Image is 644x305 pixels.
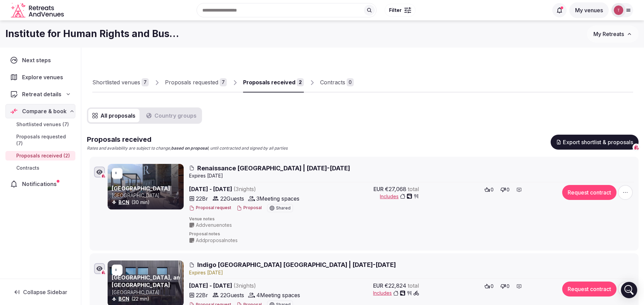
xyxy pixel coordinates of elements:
[491,283,494,290] span: 0
[373,290,419,296] button: Includes
[11,3,65,18] svg: Retreats and Venues company logo
[408,185,419,193] span: total
[562,282,617,296] button: Request contract
[385,185,406,193] span: €27,068
[243,73,304,92] a: Proposals received2
[5,132,75,148] a: Proposals requested (7)
[220,78,227,86] div: 7
[491,186,494,193] span: 0
[22,107,67,115] span: Compare & book
[196,291,208,299] span: 22 Br
[22,90,61,98] span: Retreat details
[196,237,238,244] span: Add proposal notes
[118,199,129,205] a: BCN
[498,282,512,291] button: 0
[118,296,129,302] a: BCN
[234,282,256,289] span: ( 3 night s )
[112,199,182,206] div: (30 min)
[389,7,402,14] span: Filter
[196,194,208,203] span: 22 Br
[276,206,291,210] span: Shared
[256,291,300,299] span: 4 Meeting spaces
[189,216,634,222] span: Venue notes
[220,291,244,299] span: 22 Guests
[593,31,624,37] span: My Retreats
[197,260,396,269] span: Indigo [GEOGRAPHIC_DATA] [GEOGRAPHIC_DATA] | [DATE]-[DATE]
[165,73,227,92] a: Proposals requested7
[5,120,75,129] a: Shortlisted venues (7)
[237,205,262,211] button: Proposal
[189,185,309,193] span: [DATE] - [DATE]
[5,163,75,173] a: Contracts
[87,146,288,151] p: Rates and availability are subject to change, , until contracted and signed by all parties
[16,152,70,159] span: Proposals received (2)
[5,285,75,300] button: Collapse Sidebar
[165,78,218,86] div: Proposals requested
[22,73,66,81] span: Explore venues
[614,5,623,15] img: Thiago Martins
[142,109,201,122] button: Country groups
[551,135,639,150] button: Export shortlist & proposals
[507,283,510,290] span: 0
[112,192,182,199] p: [GEOGRAPHIC_DATA]
[92,73,149,92] a: Shortlisted venues7
[142,78,149,86] div: 7
[11,3,65,18] a: Visit the homepage
[621,282,637,298] div: Open Intercom Messenger
[189,231,634,237] span: Proposal notes
[112,185,170,192] a: [GEOGRAPHIC_DATA]
[112,289,182,296] p: [GEOGRAPHIC_DATA]
[408,282,419,290] span: total
[385,4,416,17] button: Filter
[23,289,67,295] span: Collapse Sidebar
[347,78,354,86] div: 0
[243,78,295,86] div: Proposals received
[5,177,75,191] a: Notifications
[569,2,609,18] button: My venues
[16,165,39,171] span: Contracts
[220,194,244,203] span: 22 Guests
[498,185,512,194] button: 0
[22,56,54,64] span: Next steps
[320,78,345,86] div: Contracts
[87,135,288,144] h2: Proposals received
[197,164,350,172] span: Renaissance [GEOGRAPHIC_DATA] | [DATE]-[DATE]
[5,53,75,67] a: Next steps
[5,70,75,84] a: Explore venues
[569,7,609,14] a: My venues
[92,78,140,86] div: Shortlisted venues
[507,186,510,193] span: 0
[189,269,634,276] div: Expire s [DATE]
[196,222,232,228] span: Add venue notes
[234,186,256,192] span: ( 3 night s )
[88,109,140,122] button: All proposals
[22,180,59,188] span: Notifications
[482,185,496,194] button: 0
[385,282,406,290] span: €22,824
[297,78,304,86] div: 2
[16,121,69,128] span: Shortlisted venues (7)
[189,282,309,290] span: [DATE] - [DATE]
[5,151,75,160] a: Proposals received (2)
[5,27,179,40] h1: Institute for Human Rights and Business
[482,282,496,291] button: 0
[189,205,231,211] button: Proposal request
[112,274,180,288] a: [GEOGRAPHIC_DATA], an [GEOGRAPHIC_DATA]
[373,282,383,290] span: EUR
[373,185,384,193] span: EUR
[562,185,617,200] button: Request contract
[16,133,73,147] span: Proposals requested (7)
[171,146,208,151] strong: based on proposal
[320,73,354,92] a: Contracts0
[256,194,299,203] span: 3 Meeting spaces
[380,193,419,200] button: Includes
[112,295,182,302] div: (22 min)
[587,26,639,43] button: My Retreats
[189,172,634,179] div: Expire s [DATE]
